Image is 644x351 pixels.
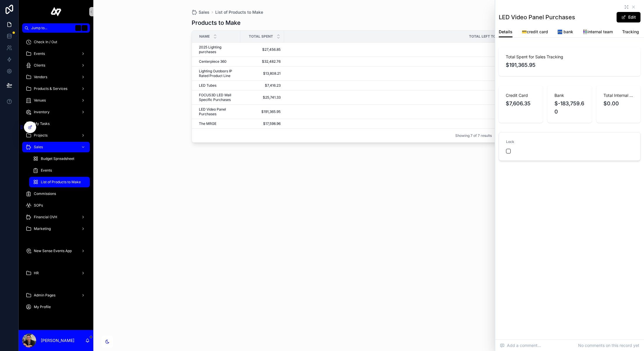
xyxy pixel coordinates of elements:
a: 💳credit card [522,27,548,38]
span: Lock [506,139,514,144]
span: $7,606.35 [506,99,536,108]
a: The MRGE [199,121,237,126]
span: K [82,26,87,30]
span: Events [34,51,45,56]
span: The MRGE [199,121,216,126]
span: 🏧 bank [557,29,573,35]
span: Vendors [34,75,47,79]
a: HR [22,268,90,278]
a: Commissions [22,188,90,199]
a: $18,665.95 [284,109,538,114]
span: Inventory [34,110,50,114]
span: Credit Card [506,92,536,98]
span: Commissions [34,191,56,196]
span: SOPs [34,203,43,208]
a: $3,808.21 [284,71,538,76]
a: $32,482.76 [244,59,281,64]
a: $17,598.96 [244,121,281,126]
a: FOCUS3D LED Wall Specific Purchases [199,93,237,102]
span: My Tasks [34,121,50,126]
span: Add a comment... [500,343,541,348]
a: List of Products to Make [215,9,263,15]
span: Events [41,168,52,173]
a: Details [499,27,512,38]
a: SOPs [22,200,90,211]
a: LED Video Panel Purchases [199,107,237,116]
span: Tracking [622,29,639,35]
img: App logo [51,7,62,16]
a: Products & Services [22,83,90,94]
a: $13,808.21 [244,71,281,76]
a: Events [22,48,90,59]
span: List of Products to Make [41,180,81,184]
a: Sales [22,142,90,152]
span: Products & Services [34,86,67,91]
a: 🏧 bank [557,27,573,38]
a: $23,982.76 [284,59,538,64]
a: Lighting Outdoors IP Rated Product Line [199,69,237,78]
span: Check In / Out [34,40,57,44]
span: My Profile [34,305,51,309]
button: Jump to...K [22,23,90,33]
span: Total Spent for Sales Tracking [506,54,633,60]
span: $13,741.33 [284,95,538,100]
a: New Sense Events App [22,246,90,256]
span: Sales [34,145,43,149]
a: List of Products to Make [29,177,90,187]
a: Marketing [22,223,90,234]
button: Edit [617,12,640,22]
span: Bank [554,92,584,98]
div: scrollable content [19,33,93,320]
span: Clients [34,63,45,68]
span: Total Left to Payback Purchase [469,34,534,39]
a: Check In / Out [22,37,90,47]
a: $7,416.23 [244,83,281,88]
a: Projects [22,130,90,141]
a: Tracking [622,27,639,38]
span: $0.00 [603,99,633,108]
span: Centerpiece 360 [199,59,227,64]
a: LED Tubes [199,83,237,88]
span: $-183,759.60 [554,99,584,116]
a: $3,916.23 [284,83,538,88]
span: Details [499,29,512,35]
a: 2025 Lighting purchases [199,45,237,54]
a: $19,456.85 [284,47,538,52]
span: HR [34,271,39,275]
a: Admin Pages [22,290,90,301]
h1: Products to Make [192,19,241,27]
span: 💳credit card [522,29,548,35]
span: $191,365.95 [506,61,633,69]
a: $191,365.95 [244,109,281,114]
span: Total Spent [249,34,273,39]
span: LED Tubes [199,83,216,88]
span: Budget Spreadsheet [41,156,74,161]
span: New Sense Events App [34,249,72,253]
span: Projects [34,133,48,138]
p: [PERSON_NAME] [41,338,74,343]
span: $17,598.96 [284,121,538,126]
span: Admin Pages [34,293,55,298]
a: Clients [22,60,90,71]
a: Vendors [22,72,90,82]
span: Showing 7 of 7 results [455,133,492,138]
a: Financial OVH [22,212,90,222]
a: 👩🏻‍🤝‍👨🏽internal team [582,27,613,38]
a: $27,456.85 [244,47,281,52]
